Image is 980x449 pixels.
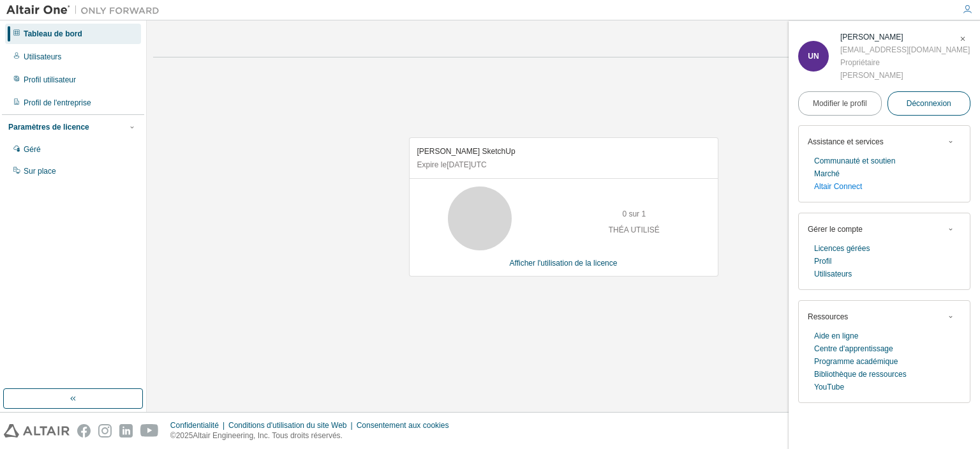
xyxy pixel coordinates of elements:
[814,268,852,280] a: Utilisateurs
[808,312,848,321] font: Ressources
[4,424,70,438] img: altair_logo.svg
[814,167,840,180] a: Marché
[814,242,870,255] a: Licences gérées
[814,383,844,392] font: YouTube
[193,431,343,440] font: Altair Engineering, Inc. Tous droits réservés.
[840,31,970,43] div: ANNE BRUNINX
[357,421,449,430] font: Consentement aux cookies
[814,368,907,381] a: Bibliothèque de ressources
[24,145,41,154] font: Géré
[622,209,646,218] font: 0 sur 1
[814,344,893,353] font: Centre d'apprentissage
[510,259,618,268] font: Afficher l'utilisation de la licence
[98,424,112,438] img: instagram.svg
[814,330,858,342] a: Aide en ligne
[814,180,862,193] a: Altair Connect
[814,342,893,355] a: Centre d'apprentissage
[814,244,870,253] font: Licences gérées
[24,98,91,107] font: Profil de l'entreprise
[140,424,159,438] img: youtube.svg
[814,155,895,167] a: Communauté et soutien
[24,167,56,176] font: Sur place
[813,99,867,108] font: Modifier le profil
[808,225,863,234] font: Gérer le compte
[814,156,895,165] font: Communauté et soutien
[119,424,133,438] img: linkedin.svg
[814,355,898,368] a: Programme académique
[609,225,660,234] font: THÉA UTILISÉ
[814,357,898,366] font: Programme académique
[814,381,844,393] a: YouTube
[417,160,447,169] font: Expire le
[887,91,971,116] button: Déconnexion
[814,370,907,379] font: Bibliothèque de ressources
[798,91,882,116] a: Modifier le profil
[907,99,951,108] font: Déconnexion
[417,147,516,156] font: [PERSON_NAME] SketchUp
[814,331,858,340] font: Aide en ligne
[471,160,487,169] font: UTC
[170,421,219,430] font: Confidentialité
[814,270,852,278] font: Utilisateurs
[814,255,831,268] a: Profil
[814,169,840,178] font: Marché
[814,182,862,191] font: Altair Connect
[808,52,819,61] font: UN
[8,123,89,132] font: Paramètres de licence
[176,431,193,440] font: 2025
[840,45,970,54] font: [EMAIL_ADDRESS][DOMAIN_NAME]
[170,431,176,440] font: ©
[840,33,903,42] font: [PERSON_NAME]
[24,52,61,61] font: Utilisateurs
[228,421,347,430] font: Conditions d'utilisation du site Web
[808,137,884,146] font: Assistance et services
[6,4,166,17] img: Altaïr Un
[814,257,831,266] font: Profil
[24,75,76,84] font: Profil utilisateur
[24,29,82,38] font: Tableau de bord
[447,160,471,169] font: [DATE]
[77,424,91,438] img: facebook.svg
[840,71,903,80] font: [PERSON_NAME]
[840,58,880,67] font: Propriétaire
